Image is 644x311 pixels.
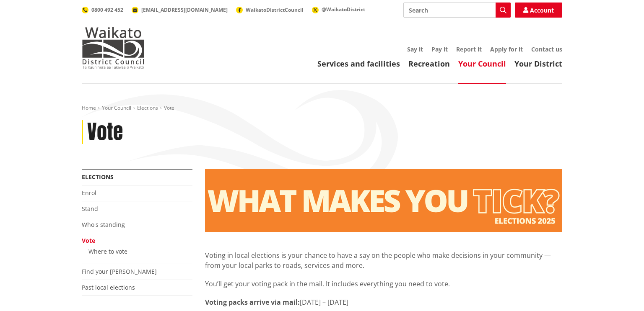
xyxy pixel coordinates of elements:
[82,189,96,197] a: Enrol
[312,6,365,13] a: @WaikatoDistrict
[91,6,123,13] span: 0800 492 452
[82,205,98,213] a: Stand
[102,104,131,111] a: Your Council
[164,104,174,111] span: Vote
[456,45,482,53] a: Report it
[82,283,135,291] a: Past local elections
[205,169,562,232] img: Vote banner
[82,6,123,13] a: 0800 492 452
[205,298,300,307] strong: Voting packs arrive via mail:
[205,279,562,289] p: You’ll get your voting pack in the mail. It includes everything you need to vote.
[137,104,158,111] a: Elections
[88,247,127,255] a: Where to vote
[141,6,228,13] span: [EMAIL_ADDRESS][DOMAIN_NAME]
[322,6,365,13] span: @WaikatoDistrict
[403,3,511,18] input: Search input
[246,6,304,13] span: WaikatoDistrictCouncil
[82,173,114,181] a: Elections
[132,6,228,13] a: [EMAIL_ADDRESS][DOMAIN_NAME]
[514,59,562,69] a: Your District
[82,236,95,244] a: Vote
[205,297,562,307] p: [DATE] – [DATE]
[205,250,562,270] p: Voting in local elections is your chance to have a say on the people who make decisions in your c...
[317,59,400,69] a: Services and facilities
[531,45,562,53] a: Contact us
[515,3,562,18] a: Account
[407,45,423,53] a: Say it
[82,27,145,69] img: Waikato District Council - Te Kaunihera aa Takiwaa o Waikato
[490,45,523,53] a: Apply for it
[82,267,157,275] a: Find your [PERSON_NAME]
[458,59,506,69] a: Your Council
[87,120,123,144] h1: Vote
[236,6,304,13] a: WaikatoDistrictCouncil
[431,45,448,53] a: Pay it
[408,59,450,69] a: Recreation
[82,104,96,111] a: Home
[82,105,562,112] nav: breadcrumb
[82,221,125,229] a: Who's standing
